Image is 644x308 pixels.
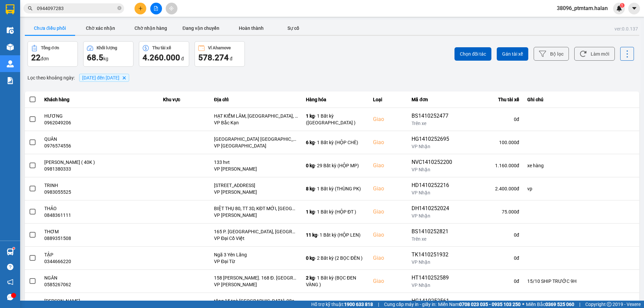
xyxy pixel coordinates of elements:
[459,302,521,307] strong: 0708 023 035 - 0935 103 250
[579,301,580,308] span: |
[28,41,78,67] button: Tổng đơn22đơn
[306,255,365,261] div: - 2 Bất kỳ (2 BỌC ĐÈN )
[214,298,298,304] div: tầng 15 toà [GEOGRAPHIC_DATA] ,98a P. [PERSON_NAME], Nhân Chính, [GEOGRAPHIC_DATA], [GEOGRAPHIC_D...
[502,51,523,57] span: Gán tài xế
[214,228,298,235] div: 165 P. [GEOGRAPHIC_DATA], [GEOGRAPHIC_DATA], [GEOGRAPHIC_DATA], [GEOGRAPHIC_DATA] 10000, [GEOGRAP...
[7,248,14,255] img: warehouse-icon
[373,185,404,193] div: Giao
[37,5,116,12] input: Tìm tên, số ĐT hoặc mã đơn
[159,91,210,108] th: Khu vực
[306,113,315,119] span: 1 kg
[302,91,369,108] th: Hàng hóa
[412,282,454,289] div: VP Nhận
[616,5,622,11] img: icon-new-feature
[198,52,241,63] div: đ
[139,41,189,67] button: Thu tài xế4.260.000 đ
[44,228,155,235] div: THƠM
[369,91,408,108] th: Loại
[462,278,519,285] div: 0 đ
[75,21,125,35] button: Chờ xác nhận
[169,6,174,11] span: aim
[44,235,155,242] div: 0889351508
[462,232,519,238] div: 0 đ
[44,281,155,288] div: 0585267062
[214,136,298,142] div: [GEOGRAPHIC_DATA] [GEOGRAPHIC_DATA], Căn U7L07, [GEOGRAPHIC_DATA] thị [GEOGRAPHIC_DATA], [GEOGRAP...
[41,46,59,50] div: Tổng đơn
[44,212,155,219] div: 0848361111
[412,143,454,150] div: VP Nhận
[44,119,155,126] div: 0962049206
[79,74,129,82] span: 14/10/2025 đến 14/10/2025, close by backspace
[208,46,231,50] div: Ví Ahamove
[214,205,298,212] div: BIỆT THỤ 80, TT 3D, KĐT MỚI, [GEOGRAPHIC_DATA], [GEOGRAPHIC_DATA], [GEOGRAPHIC_DATA], [GEOGRAPHIC...
[214,274,298,281] div: 158 [PERSON_NAME]. 168 Đ. [GEOGRAPHIC_DATA], khu đô thị, [GEOGRAPHIC_DATA], [GEOGRAPHIC_DATA] 000...
[138,6,143,11] span: plus
[527,278,635,285] div: 15/10 SHIP TRƯỚC 9H
[97,46,117,50] div: Khối lượng
[6,4,14,14] img: logo-vxr
[412,204,454,212] div: DH1410252024
[83,41,133,67] button: Khối lượng68.5kg
[412,212,454,219] div: VP Nhận
[214,182,298,189] div: [STREET_ADDRESS]
[527,185,635,192] div: vp
[143,53,180,62] span: 4.260.000
[373,254,404,262] div: Giao
[125,21,176,35] button: Chờ nhận hàng
[44,298,155,304] div: [PERSON_NAME]
[373,138,404,146] div: Giao
[620,3,625,8] sup: 1
[631,5,637,11] span: caret-down
[214,212,298,219] div: VP [PERSON_NAME]
[373,115,404,123] div: Giao
[7,264,13,270] span: question-circle
[462,116,519,123] div: 0 đ
[306,209,315,214] span: 1 kg
[13,247,15,249] sup: 1
[462,185,519,192] div: 2.400.000 đ
[7,279,13,285] span: notification
[152,46,171,50] div: Thu tài xế
[214,251,298,258] div: Ngã 3 Yên Lãng
[44,182,155,189] div: TRINH
[7,44,14,51] img: warehouse-icon
[412,120,454,127] div: Trên xe
[460,51,486,57] span: Chọn đối tác
[214,113,298,119] div: HẠT KIỂM LÂM, [GEOGRAPHIC_DATA], [GEOGRAPHIC_DATA]
[306,232,317,238] span: 11 kg
[522,303,524,306] span: ⚪️
[574,47,615,61] button: Làm mới
[412,135,454,143] div: HG1410252695
[311,301,373,308] span: Hỗ trợ kỹ thuật:
[306,208,365,215] div: - 1 Bất kỳ (HỘP ĐT )
[214,235,298,242] div: VP Đại Cồ Việt
[44,113,155,119] div: HƯƠNG
[527,162,635,169] div: xe hàng
[40,91,159,108] th: Khách hàng
[497,47,528,61] button: Gán tài xế
[384,301,436,308] span: Cung cấp máy in - giấy in:
[545,302,574,307] strong: 0369 525 060
[87,53,103,62] span: 68.5
[44,142,155,149] div: 0976574556
[25,21,75,35] button: Chưa điều phối
[412,112,454,120] div: BS1410252477
[526,301,574,308] span: Miền Bắc
[44,159,155,166] div: [PERSON_NAME] ( 40K )
[412,297,454,305] div: HG1410252561
[462,208,519,215] div: 75.000 đ
[462,255,519,261] div: 0 đ
[534,47,569,61] button: Bộ lọc
[412,274,454,282] div: HT1410252589
[306,113,365,126] div: - 1 Bất kỳ ([GEOGRAPHIC_DATA] )
[31,52,74,63] div: đơn
[44,205,155,212] div: THẢO
[44,274,155,281] div: NGÂN
[31,53,41,62] span: 22
[122,76,126,80] svg: Delete
[306,140,315,145] span: 6 kg
[373,208,404,216] div: Giao
[276,21,310,35] button: Sự cố
[44,258,155,265] div: 0344666220
[373,162,404,170] div: Giao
